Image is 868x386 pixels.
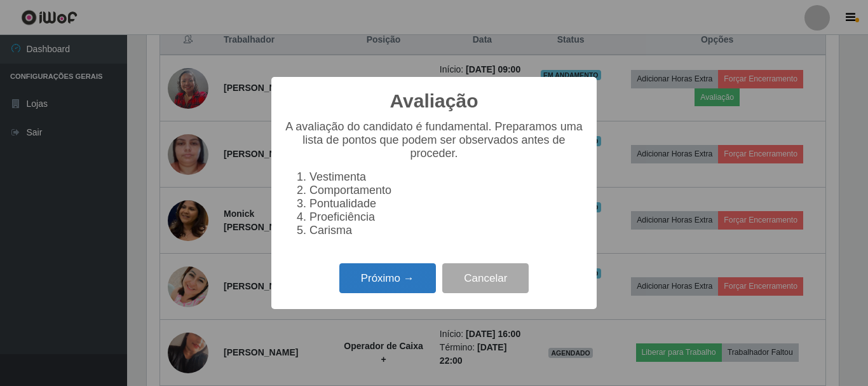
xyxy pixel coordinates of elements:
button: Cancelar [442,263,529,293]
h2: Avaliação [390,90,478,113]
li: Carisma [309,224,584,237]
li: Comportamento [309,184,584,197]
button: Próximo → [339,263,436,293]
li: Pontualidade [309,197,584,210]
li: Vestimenta [309,170,584,184]
p: A avaliação do candidato é fundamental. Preparamos uma lista de pontos que podem ser observados a... [284,120,584,160]
li: Proeficiência [309,210,584,224]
